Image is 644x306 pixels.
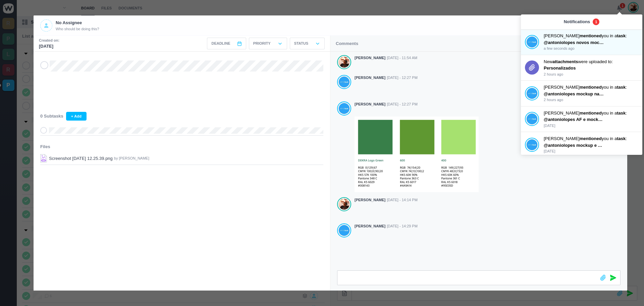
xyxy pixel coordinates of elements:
img: João Tosta [527,88,537,99]
span: Deadline [211,41,230,46]
p: Personalizados [544,65,604,72]
a: João Tosta [PERSON_NAME]mentionedyou in atask: @antoniolopes novos mockups na drive a few seconds... [525,33,638,51]
p: Comments [336,40,358,47]
strong: attachments [552,59,578,64]
p: [DATE] [544,148,638,154]
p: Priority [253,41,271,46]
a: Newattachmentswere uploaded to: Personalizados 2 hours ago [525,58,638,77]
p: a few seconds ago [544,46,638,51]
p: [PERSON_NAME] you in a : [544,110,638,117]
small: Created on: [39,38,59,43]
p: [DATE] [544,123,638,129]
p: No Assignee [56,19,99,26]
strong: mentioned [580,33,602,38]
span: Who should be doing this? [56,26,99,32]
p: Notifications [564,18,590,25]
p: New were uploaded to: [544,58,638,65]
img: João Tosta [527,36,537,48]
span: @antoniolopes mockup e AF na drive [544,143,622,148]
strong: mentioned [580,136,602,141]
span: @antoniolopes mockup na drive [544,91,611,96]
a: João Tosta [PERSON_NAME]mentionedyou in atask: @antoniolopes AF e mockup atualizados na drive [DATE] [525,110,638,129]
img: João Tosta [527,113,537,125]
a: João Tosta [PERSON_NAME]mentionedyou in atask: @antoniolopes mockup e AF na drive [DATE] [525,135,638,154]
p: [PERSON_NAME] you in a : [544,84,638,91]
img: João Tosta [527,139,537,150]
p: [PERSON_NAME] you in a : [544,33,638,39]
strong: task [617,33,626,38]
strong: mentioned [580,111,602,116]
span: 1 [593,18,599,25]
p: 2 hours ago [544,72,638,77]
strong: task [617,85,626,90]
span: @antoniolopes novos mockups na drive [544,40,628,45]
strong: mentioned [580,85,602,90]
p: [DATE] [39,43,59,50]
strong: task [617,136,626,141]
a: João Tosta [PERSON_NAME]mentionedyou in atask: @antoniolopes mockup na drive 2 hours ago [525,84,638,103]
p: [PERSON_NAME] you in a : [544,135,638,142]
p: Status [294,41,308,46]
p: 2 hours ago [544,97,638,103]
strong: task [617,111,626,116]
